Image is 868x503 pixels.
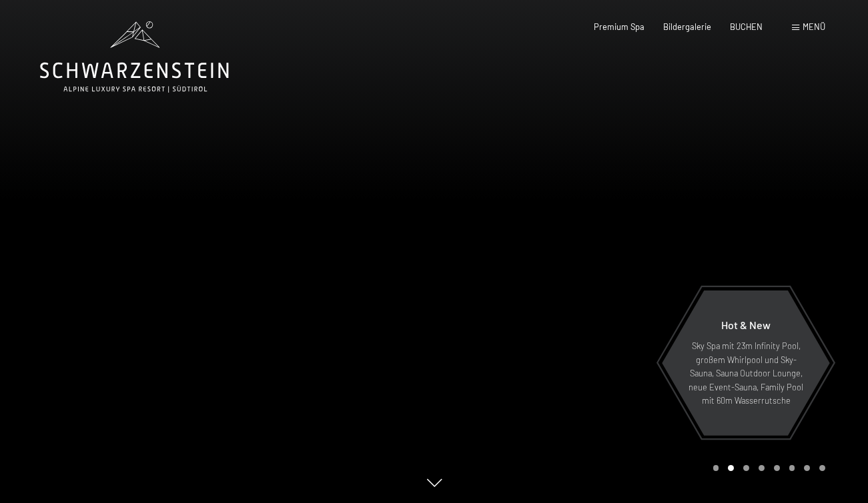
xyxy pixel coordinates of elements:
a: Bildergalerie [663,21,711,32]
div: Carousel Page 8 [819,465,825,471]
a: BUCHEN [730,21,763,32]
div: Carousel Page 4 [759,465,765,471]
p: Sky Spa mit 23m Infinity Pool, großem Whirlpool und Sky-Sauna, Sauna Outdoor Lounge, neue Event-S... [688,339,804,407]
div: Carousel Page 3 [743,465,749,471]
a: Hot & New Sky Spa mit 23m Infinity Pool, großem Whirlpool und Sky-Sauna, Sauna Outdoor Lounge, ne... [661,290,831,436]
div: Carousel Page 1 [713,465,719,471]
span: Menü [803,21,825,32]
div: Carousel Page 6 [789,465,795,471]
a: Premium Spa [594,21,644,32]
div: Carousel Page 5 [774,465,780,471]
div: Carousel Pagination [709,465,825,471]
div: Carousel Page 7 [804,465,810,471]
span: Hot & New [721,318,771,331]
div: Carousel Page 2 (Current Slide) [728,465,734,471]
